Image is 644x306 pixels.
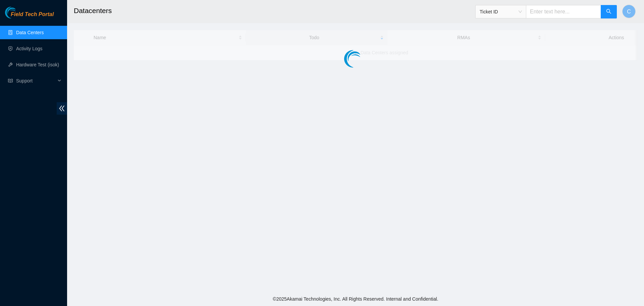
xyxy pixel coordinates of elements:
span: double-left [57,102,67,115]
span: Field Tech Portal [11,11,54,18]
a: Hardware Test (isok) [16,62,59,67]
img: Akamai Technologies [5,7,34,18]
span: Support [16,74,56,87]
span: Ticket ID [480,7,522,17]
button: search [601,5,617,18]
span: search [606,9,611,15]
span: C [627,7,631,16]
footer: © 2025 Akamai Technologies, Inc. All Rights Reserved. Internal and Confidential. [67,292,644,306]
a: Data Centers [16,30,44,35]
button: C [622,5,636,18]
a: Activity Logs [16,46,43,51]
input: Enter text here... [526,5,601,18]
a: Akamai TechnologiesField Tech Portal [5,12,54,21]
span: read [8,78,13,83]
